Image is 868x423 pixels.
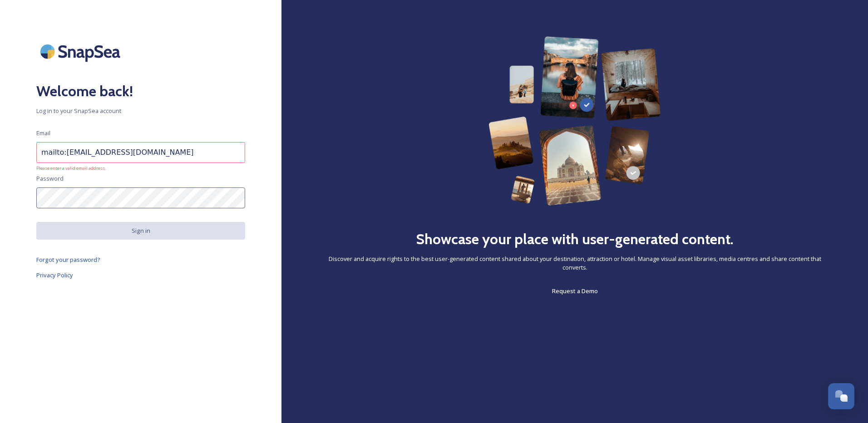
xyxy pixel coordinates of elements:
[36,107,245,115] span: Log in to your SnapSea account
[36,80,245,102] h2: Welcome back!
[36,142,245,163] input: john.doe@snapsea.io
[828,383,854,409] button: Open Chat
[318,255,832,272] span: Discover and acquire rights to the best user-generated content shared about your destination, att...
[36,256,100,264] span: Forgot your password?
[36,174,64,183] span: Password
[36,271,73,279] span: Privacy Policy
[36,36,127,67] img: SnapSea Logo
[552,285,598,296] a: Request a Demo
[552,287,598,295] span: Request a Demo
[36,270,245,280] a: Privacy Policy
[416,228,734,250] h2: Showcase your place with user-generated content.
[36,254,245,265] a: Forgot your password?
[230,147,241,158] keeper-lock: Open Keeper Popup
[36,129,50,138] span: Email
[488,36,661,206] img: 63b42ca75bacad526042e722_Group%20154-p-800.png
[36,165,245,172] span: Please enter a valid email address.
[36,222,245,240] button: Sign in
